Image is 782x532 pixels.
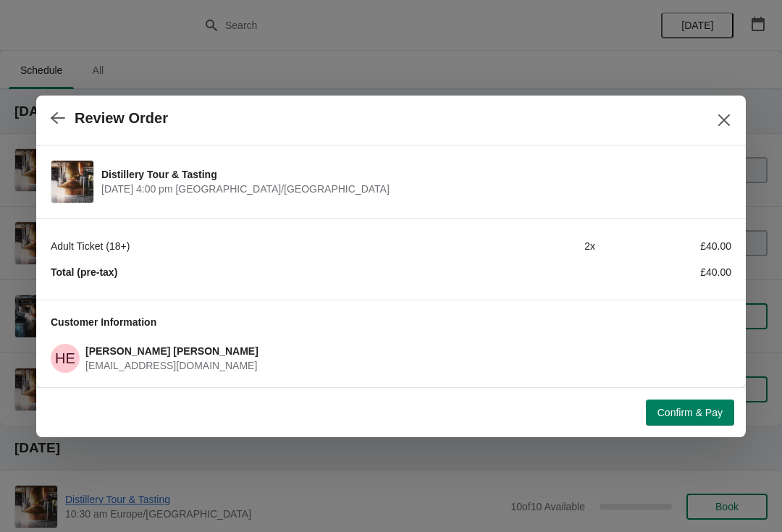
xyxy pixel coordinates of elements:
div: Adult Ticket (18+) [51,239,459,253]
button: Close [711,107,737,133]
span: [DATE] 4:00 pm [GEOGRAPHIC_DATA]/[GEOGRAPHIC_DATA] [101,182,724,196]
div: 2 x [459,239,595,253]
h2: Review Order [75,110,168,127]
span: [PERSON_NAME] [PERSON_NAME] [85,345,258,357]
span: Helen [51,344,80,373]
span: Distillery Tour & Tasting [101,167,724,182]
span: Customer Information [51,316,156,328]
div: £40.00 [595,265,731,279]
img: Distillery Tour & Tasting | | October 1 | 4:00 pm Europe/London [51,161,93,203]
span: Confirm & Pay [657,407,723,418]
strong: Total (pre-tax) [51,266,117,278]
text: HE [55,350,75,366]
button: Confirm & Pay [646,400,734,426]
span: [EMAIL_ADDRESS][DOMAIN_NAME] [85,360,257,371]
div: £40.00 [595,239,731,253]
